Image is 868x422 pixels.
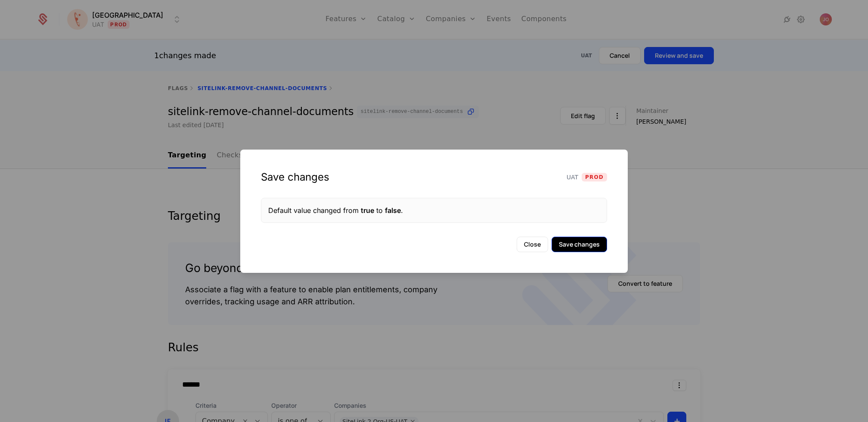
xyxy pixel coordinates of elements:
[582,173,607,181] span: Prod
[552,237,607,252] button: Save changes
[361,206,374,215] span: true
[517,237,548,252] button: Close
[268,205,600,216] div: Default value changed from to .
[261,170,329,184] div: Save changes
[385,206,401,215] span: false
[567,173,578,181] span: UAT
